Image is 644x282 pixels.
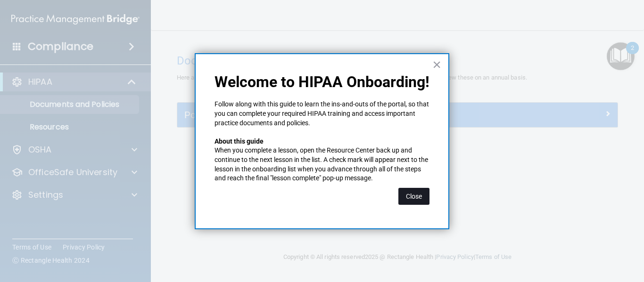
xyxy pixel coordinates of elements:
[597,217,633,253] iframe: Drift Widget Chat Controller
[215,73,429,91] p: Welcome to HIPAA Onboarding!
[215,100,429,128] p: Follow along with this guide to learn the ins-and-outs of the portal, so that you can complete yo...
[215,137,264,145] strong: About this guide
[432,57,441,72] button: Close
[398,188,429,205] button: Close
[215,146,429,183] p: When you complete a lesson, open the Resource Center back up and continue to the next lesson in t...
